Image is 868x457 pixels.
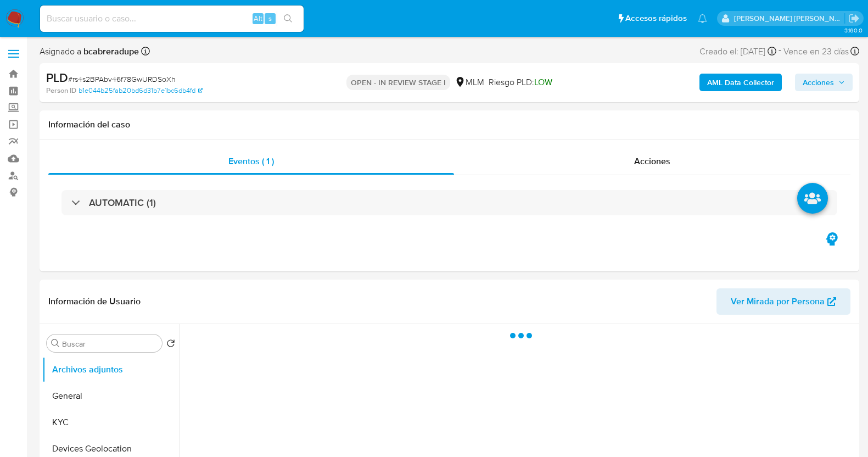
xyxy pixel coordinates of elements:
[51,339,60,348] button: Buscar
[79,86,203,96] a: b1e044b25fab20bd6d31b7e1bc6db4fd
[42,356,180,383] button: Archivos adjuntos
[734,13,845,24] p: baltazar.cabreradupeyron@mercadolibre.com.mx
[228,155,274,168] span: Eventos ( 1 )
[346,75,450,90] p: OPEN - IN REVIEW STAGE I
[68,74,176,85] span: # rs4s2BPAbv46f78GwURDSoXh
[534,76,552,88] span: LOW
[489,76,552,88] span: Riesgo PLD:
[779,44,781,59] span: -
[81,45,139,58] b: bcabreradupe
[707,74,774,91] b: AML Data Collector
[62,339,158,349] input: Buscar
[268,13,272,24] span: s
[46,86,76,96] b: Person ID
[166,339,175,351] button: Volver al orden por defecto
[848,13,860,24] a: Salir
[634,155,670,168] span: Acciones
[731,288,825,315] span: Ver Mirada por Persona
[783,46,849,58] span: Vence en 23 días
[254,13,262,24] span: Alt
[42,383,180,409] button: General
[42,409,180,436] button: KYC
[625,13,687,24] span: Accesos rápidos
[40,46,139,58] span: Asignado a
[46,69,68,86] b: PLD
[803,74,834,91] span: Acciones
[40,12,304,26] input: Buscar usuario o caso...
[699,44,776,59] div: Creado el: [DATE]
[699,74,782,91] button: AML Data Collector
[89,197,156,209] h3: AUTOMATIC (1)
[48,119,850,130] h1: Información del caso
[698,14,707,23] a: Notificaciones
[795,74,853,91] button: Acciones
[455,76,484,88] div: MLM
[61,190,837,215] div: AUTOMATIC (1)
[716,288,850,315] button: Ver Mirada por Persona
[277,11,299,26] button: search-icon
[48,296,141,307] h1: Información de Usuario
